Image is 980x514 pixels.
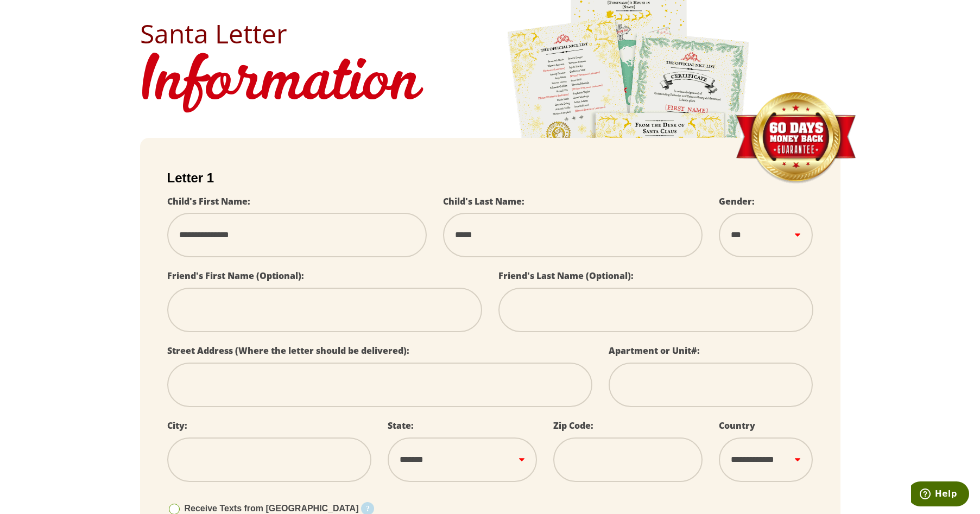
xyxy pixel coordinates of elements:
[167,420,187,431] label: City:
[388,420,414,431] label: State:
[140,21,840,47] h2: Santa Letter
[167,195,250,207] label: Child's First Name:
[911,481,969,509] iframe: Opens a widget where you can find more information
[167,345,409,357] label: Street Address (Where the letter should be delivered):
[140,47,840,122] h1: Information
[498,270,634,282] label: Friend's Last Name (Optional):
[185,504,359,513] span: Receive Texts from [GEOGRAPHIC_DATA]
[719,420,755,431] label: Country
[553,420,593,431] label: Zip Code:
[609,345,700,357] label: Apartment or Unit#:
[167,270,304,282] label: Friend's First Name (Optional):
[719,195,755,207] label: Gender:
[167,170,813,186] h2: Letter 1
[735,92,857,185] img: Money Back Guarantee
[443,195,524,207] label: Child's Last Name:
